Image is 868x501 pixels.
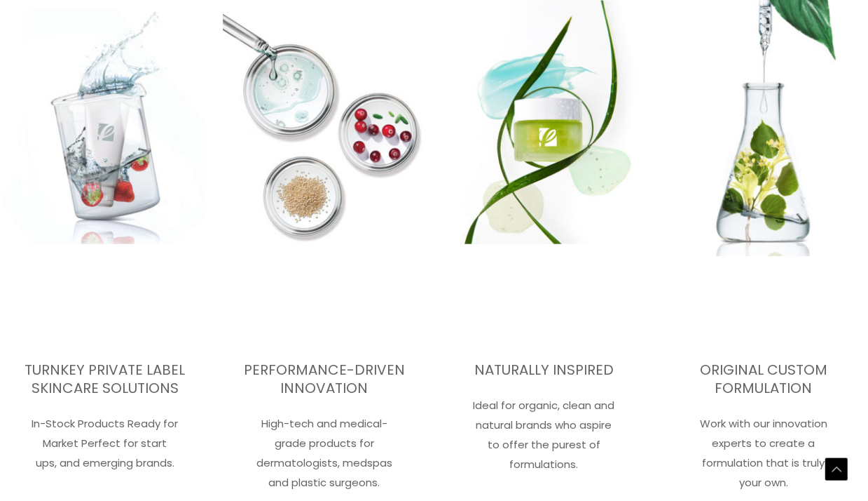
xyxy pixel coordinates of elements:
[223,414,425,492] p: High-tech and medical-grade products for dermatologists, medspas and plastic surgeons.
[662,361,864,397] h3: ORIGINAL CUSTOM FORMULATION
[4,414,206,473] p: In-Stock Products Ready for Market Perfect for start ups, and emerging brands.
[662,414,864,492] p: Work with our innovation experts to create a formulation that is truly your own.
[223,361,425,397] h3: PERFORMANCE-DRIVEN INNOVATION
[4,361,206,397] h3: TURNKEY PRIVATE LABEL SKINCARE SOLUTIONS
[443,396,645,474] p: Ideal for organic, clean and natural brands who aspire to offer the purest of formulations.
[443,361,645,379] h3: NATURALLY INSPIRED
